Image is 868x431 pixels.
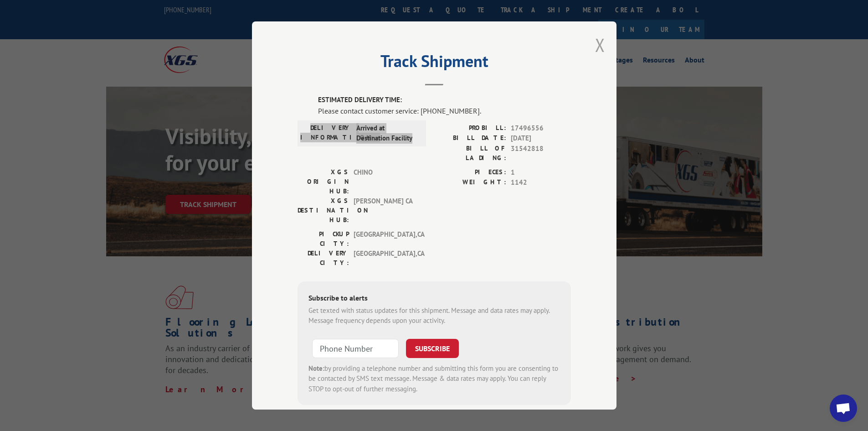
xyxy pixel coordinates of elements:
label: XGS ORIGIN HUB: [298,167,349,196]
div: Open chat [830,395,857,422]
label: PROBILL: [434,123,506,134]
strong: Note: [308,364,324,373]
label: PICKUP CITY: [298,229,349,249]
label: BILL OF LADING: [434,144,506,163]
span: [PERSON_NAME] CA [354,196,415,225]
button: SUBSCRIBE [406,339,459,358]
span: 1 [511,167,571,178]
label: PIECES: [434,167,506,178]
label: DELIVERY INFORMATION: [300,123,352,144]
span: 17496556 [511,123,571,134]
div: by providing a telephone number and submitting this form you are consenting to be contacted by SM... [308,363,560,395]
label: WEIGHT: [434,177,506,188]
input: Phone Number [312,339,399,358]
span: [GEOGRAPHIC_DATA] , CA [354,249,415,268]
h2: Track Shipment [298,55,571,72]
span: Arrived at Destination Facility [356,123,418,144]
span: [DATE] [511,133,571,144]
label: XGS DESTINATION HUB: [298,196,349,225]
div: Please contact customer service: [PHONE_NUMBER]. [318,105,571,116]
label: BILL DATE: [434,133,506,144]
button: Close modal [595,33,605,57]
span: [GEOGRAPHIC_DATA] , CA [354,229,415,249]
div: Get texted with status updates for this shipment. Message and data rates may apply. Message frequ... [308,306,560,326]
span: 1142 [511,177,571,188]
span: CHINO [354,167,415,196]
label: DELIVERY CITY: [298,249,349,268]
div: Subscribe to alerts [308,292,560,306]
span: 31542818 [511,144,571,163]
label: ESTIMATED DELIVERY TIME: [318,95,571,105]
